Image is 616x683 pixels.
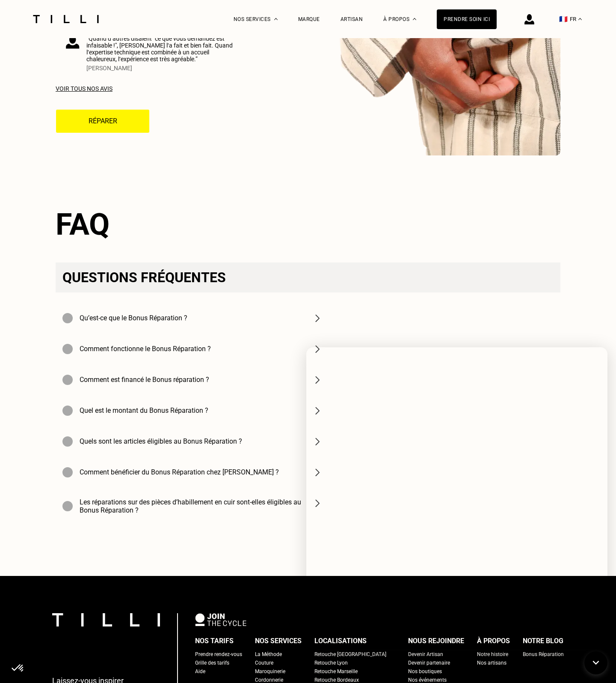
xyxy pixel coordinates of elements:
img: menu déroulant [578,18,582,20]
img: chevron [312,313,323,323]
a: Nos artisans [477,659,506,667]
a: Retouche [GEOGRAPHIC_DATA] [314,650,386,659]
p: [PERSON_NAME] [86,65,234,72]
a: Notre histoire [477,650,508,659]
img: Menu déroulant [274,18,278,20]
a: Bonus Réparation [523,650,564,659]
a: Couture [255,659,273,667]
h4: Comment est financé le Bonus réparation ? [80,376,209,384]
a: Aide [195,667,205,676]
iframe: AGO chatbot [306,347,607,649]
div: Nos tarifs [195,635,234,647]
div: Voir tous nos avis [56,85,244,92]
p: “Quand d‘autres disaient "ce que vous demandez est infaisable !", [PERSON_NAME] l‘a fait et bien ... [86,35,234,63]
a: Grille des tarifs [195,659,229,667]
h2: FAQ [56,207,560,242]
div: Nos services [255,635,302,647]
img: icône connexion [524,14,534,24]
h4: Comment bénéficier du Bonus Réparation chez [PERSON_NAME] ? [80,468,279,476]
img: logo Tilli [52,613,160,626]
a: La Méthode [255,650,282,659]
a: Artisan [341,16,363,22]
button: Réparer [56,109,150,133]
h4: Comment fonctionne le Bonus Réparation ? [80,345,211,353]
a: Marque [298,16,320,22]
a: Prendre rendez-vous [195,650,242,659]
h4: Les réparations sur des pièces d’habillement en cuir sont-elles éligibles au Bonus Réparation ? [80,498,302,514]
img: Logo du service de couturière Tilli [30,15,102,23]
h3: Questions fréquentes [56,262,560,292]
h4: Quels sont les articles éligibles au Bonus Réparation ? [80,437,242,445]
img: logo Join The Cycle [195,613,246,626]
a: Nos boutiques [408,667,442,676]
img: avis des clients [66,35,80,49]
img: chevron [312,344,323,354]
a: Devenir partenaire [408,659,450,667]
a: Prendre soin ici [437,9,497,29]
span: 🇫🇷 [559,15,568,23]
a: Retouche Lyon [314,659,348,667]
img: Menu déroulant à propos [413,18,416,20]
a: Réparer [56,116,150,125]
a: Retouche Marseille [314,667,358,676]
h4: Qu’est-ce que le Bonus Réparation ? [80,314,187,322]
h4: Quel est le montant du Bonus Réparation ? [80,406,208,415]
a: Devenir Artisan [408,650,443,659]
a: Maroquinerie [255,667,285,676]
